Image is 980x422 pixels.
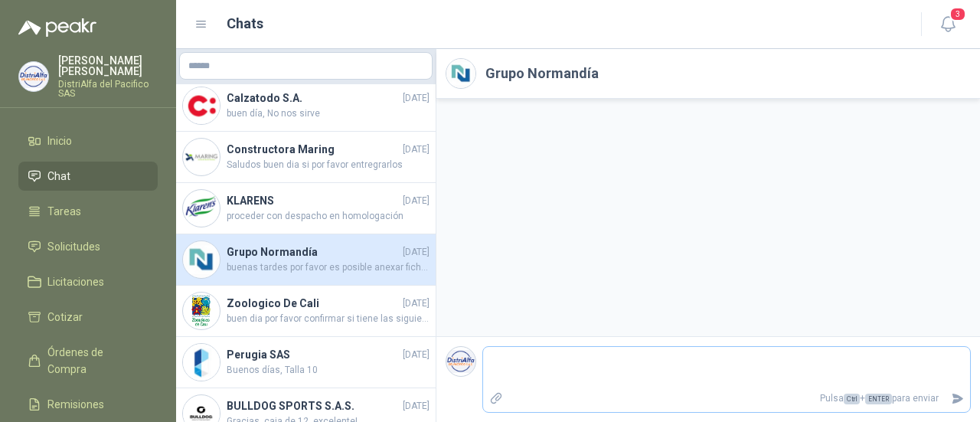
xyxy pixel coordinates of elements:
h2: Grupo Normandía [485,63,599,84]
span: buen dia por favor confirmar si tiene las siguientes tallas talla 7 :15unidades talla 8 15 unidad... [227,312,430,326]
h4: Constructora Maring [227,141,400,158]
span: buenas tardes por favor es posible anexar ficha técnica de lo cotizado para verificar si es lo qu... [227,260,430,275]
span: Tareas [47,203,81,220]
img: Company Logo [19,62,48,91]
h4: Perugia SAS [227,346,400,363]
span: Chat [47,168,70,185]
span: [DATE] [403,142,430,157]
a: Órdenes de Compra [18,338,158,384]
img: Company Logo [183,344,220,381]
p: DistriAlfa del Pacifico SAS [58,80,158,98]
span: [DATE] [403,296,430,311]
p: [PERSON_NAME] [PERSON_NAME] [58,55,158,77]
a: Chat [18,162,158,191]
span: Ctrl [844,394,860,404]
img: Company Logo [183,87,220,124]
span: ENTER [865,394,892,404]
label: Adjuntar archivos [483,385,509,412]
a: Tareas [18,197,158,226]
h4: Grupo Normandía [227,244,400,260]
span: Solicitudes [47,238,100,255]
a: Remisiones [18,390,158,419]
span: [DATE] [403,245,430,260]
span: [DATE] [403,399,430,414]
span: Órdenes de Compra [47,344,143,378]
a: Licitaciones [18,267,158,296]
button: 3 [934,11,962,38]
img: Company Logo [183,139,220,175]
img: Company Logo [183,241,220,278]
a: Cotizar [18,303,158,332]
span: 3 [949,7,966,21]
a: Company LogoZoologico De Cali[DATE]buen dia por favor confirmar si tiene las siguientes tallas ta... [176,286,436,337]
a: Company LogoCalzatodo S.A.[DATE]buen día, No nos sirve [176,80,436,132]
span: Cotizar [47,309,83,325]
span: Buenos días, Talla 10 [227,363,430,378]
img: Company Logo [183,293,220,329]
a: Inicio [18,126,158,155]
img: Company Logo [446,59,475,88]
h4: Zoologico De Cali [227,295,400,312]
img: Company Logo [446,347,475,376]
h4: Calzatodo S.A. [227,90,400,106]
span: Inicio [47,132,72,149]
span: buen día, No nos sirve [227,106,430,121]
span: proceder con despacho en homologación [227,209,430,224]
span: Licitaciones [47,273,104,290]
a: Company LogoGrupo Normandía[DATE]buenas tardes por favor es posible anexar ficha técnica de lo co... [176,234,436,286]
a: Solicitudes [18,232,158,261]
span: [DATE] [403,91,430,106]
span: Saludos buen dia si por favor entregrarlos [227,158,430,172]
span: [DATE] [403,348,430,362]
a: Company LogoKLARENS[DATE]proceder con despacho en homologación [176,183,436,234]
h1: Chats [227,13,263,34]
span: [DATE] [403,194,430,208]
img: Company Logo [183,190,220,227]
p: Pulsa + para enviar [509,385,946,412]
span: Remisiones [47,396,104,413]
a: Company LogoConstructora Maring[DATE]Saludos buen dia si por favor entregrarlos [176,132,436,183]
button: Enviar [945,385,970,412]
h4: KLARENS [227,192,400,209]
h4: BULLDOG SPORTS S.A.S. [227,397,400,414]
a: Company LogoPerugia SAS[DATE]Buenos días, Talla 10 [176,337,436,388]
img: Logo peakr [18,18,96,37]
